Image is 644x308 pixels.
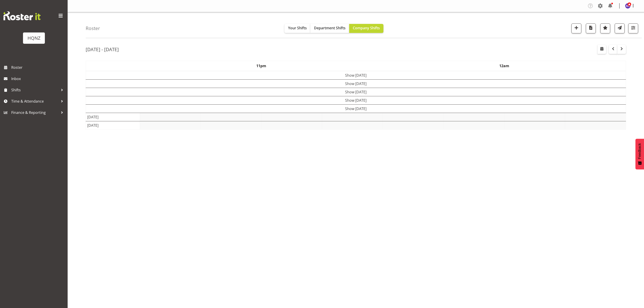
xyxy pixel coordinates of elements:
span: Your Shifts [288,25,307,30]
button: Send a list of all shifts for the selected filtered period to all rostered employees. [615,23,625,33]
span: Department Shifts [314,25,346,30]
h4: Roster [86,26,100,31]
button: Company Shifts [349,24,383,33]
span: Roster [11,64,65,71]
button: Download a PDF of the roster according to the set date range. [586,23,596,33]
th: 11pm [140,61,383,71]
td: Show [DATE] [86,104,626,113]
button: Filter Shifts [628,23,638,33]
td: [DATE] [86,113,140,121]
button: Your Shifts [284,24,310,33]
button: Add a new shift [571,23,581,33]
button: Highlight an important date within the roster. [600,23,610,33]
button: Select a specific date within the roster. [598,45,606,54]
td: Show [DATE] [86,96,626,104]
td: [DATE] [86,121,140,129]
button: Department Shifts [310,24,349,33]
td: Show [DATE] [86,88,626,96]
span: Shifts [11,87,59,93]
td: Show [DATE] [86,79,626,88]
th: 12am [383,61,626,71]
img: alanna-haysmith10795.jpg [625,3,630,9]
td: Show [DATE] [86,71,626,80]
img: Rosterit website logo [3,11,41,20]
span: Feedback [638,143,642,159]
span: Time & Attendance [11,98,59,105]
span: Finance & Reporting [11,109,59,116]
button: Feedback - Show survey [635,139,644,169]
h2: [DATE] - [DATE] [86,46,119,52]
span: Company Shifts [353,25,380,30]
div: HQNZ [28,35,40,41]
span: Inbox [11,75,65,82]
